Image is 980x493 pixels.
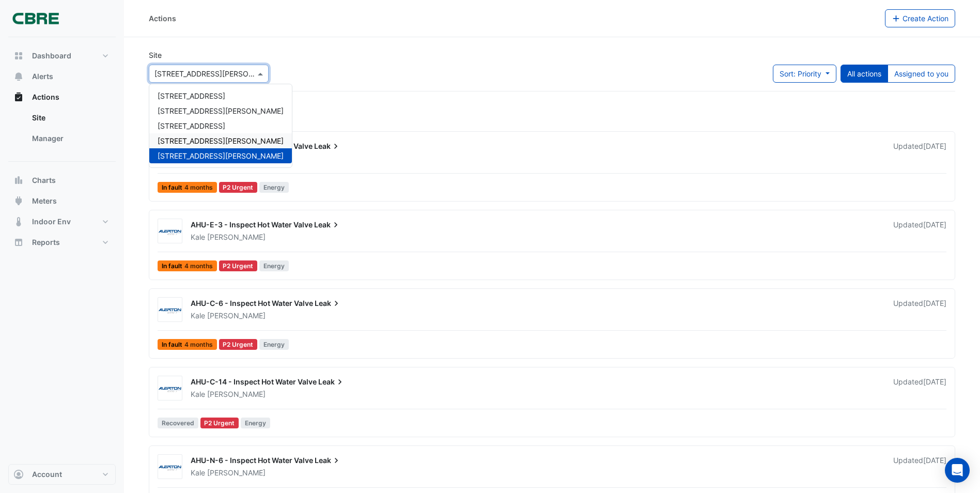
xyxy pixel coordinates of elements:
[158,418,198,428] span: Recovered
[8,107,116,153] div: Actions
[259,260,289,271] span: Energy
[32,217,71,227] span: Indoor Env
[8,191,116,211] button: Meters
[219,182,258,193] div: P2 Urgent
[773,65,836,83] button: Sort: Priority
[13,217,24,227] app-icon: Indoor Env
[945,458,970,483] div: Open Intercom Messenger
[184,184,213,191] span: 4 months
[8,232,116,253] button: Reports
[8,66,116,87] button: Alerts
[158,260,217,271] span: In fault
[13,175,24,186] app-icon: Charts
[24,128,116,149] a: Manager
[32,469,62,480] span: Account
[923,142,946,150] span: Thu 03-Jul-2025 11:49 AEST
[259,339,289,350] span: Energy
[158,182,217,193] span: In fault
[888,65,955,83] button: Assigned to you
[318,377,345,387] span: Leak
[191,233,205,241] span: Kale
[893,220,946,242] div: Updated
[200,418,239,428] div: P2 Urgent
[315,455,341,466] span: Leak
[158,305,182,315] img: Alerton
[315,298,341,309] span: Leak
[207,468,266,478] span: [PERSON_NAME]
[158,462,182,472] img: Alerton
[923,299,946,307] span: Thu 03-Jul-2025 11:49 AEST
[158,106,284,115] span: [STREET_ADDRESS][PERSON_NAME]
[184,342,213,348] span: 4 months
[241,418,270,428] span: Energy
[191,456,313,465] span: AHU-N-6 - Inspect Hot Water Valve
[893,377,946,399] div: Updated
[24,107,116,128] a: Site
[893,141,946,164] div: Updated
[8,464,116,485] button: Account
[32,71,53,82] span: Alerts
[923,220,946,229] span: Thu 03-Jul-2025 11:49 AEST
[158,136,284,145] span: [STREET_ADDRESS][PERSON_NAME]
[314,141,341,151] span: Leak
[219,339,258,350] div: P2 Urgent
[780,69,821,78] span: Sort: Priority
[885,9,956,27] button: Create Action
[923,456,946,465] span: Thu 03-Jul-2025 11:49 AEST
[219,260,258,271] div: P2 Urgent
[207,389,266,399] span: [PERSON_NAME]
[8,170,116,191] button: Charts
[32,92,59,102] span: Actions
[314,220,341,230] span: Leak
[191,390,205,398] span: Kale
[158,91,225,100] span: [STREET_ADDRESS]
[149,13,176,24] div: Actions
[903,14,948,23] span: Create Action
[149,84,292,167] div: Options List
[13,71,24,82] app-icon: Alerts
[149,50,162,60] label: Site
[32,237,60,248] span: Reports
[184,263,213,269] span: 4 months
[32,175,56,186] span: Charts
[12,8,59,29] img: Company Logo
[13,51,24,61] app-icon: Dashboard
[841,65,888,83] button: All actions
[32,196,57,206] span: Meters
[8,211,116,232] button: Indoor Env
[32,51,71,61] span: Dashboard
[207,311,266,321] span: [PERSON_NAME]
[158,383,182,394] img: Alerton
[13,196,24,206] app-icon: Meters
[158,121,225,130] span: [STREET_ADDRESS]
[259,182,289,193] span: Energy
[923,377,946,386] span: Thu 03-Jul-2025 11:49 AEST
[13,237,24,248] app-icon: Reports
[158,226,182,237] img: Alerton
[158,151,284,160] span: [STREET_ADDRESS][PERSON_NAME]
[207,232,266,242] span: [PERSON_NAME]
[191,468,205,477] span: Kale
[893,298,946,321] div: Updated
[8,45,116,66] button: Dashboard
[191,311,205,320] span: Kale
[191,299,313,307] span: AHU-C-6 - Inspect Hot Water Valve
[191,220,313,229] span: AHU-E-3 - Inspect Hot Water Valve
[13,92,24,102] app-icon: Actions
[191,377,317,386] span: AHU-C-14 - Inspect Hot Water Valve
[893,455,946,478] div: Updated
[8,87,116,107] button: Actions
[158,339,217,350] span: In fault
